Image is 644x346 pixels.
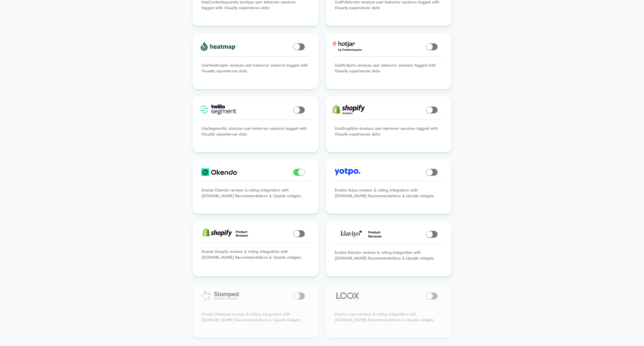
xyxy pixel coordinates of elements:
img: Yotpo [329,162,387,182]
div: Enable Klaviyo reviews & rating integration with [DOMAIN_NAME] Recommendations & Upsells widgets. [327,242,451,276]
strong: Product Reviews [368,230,382,238]
div: Enable Okendo reviews & rating integration with [DOMAIN_NAME] Recommendations & Upsells widgets. [193,180,318,213]
img: segment [199,105,238,115]
div: Use Segment to analyze user behavior sessions tagged with Visually experiences data [193,118,318,152]
img: Shopify Reviews [196,223,254,244]
img: Klaviyo [340,228,363,239]
div: Use Heatmap to analyze user behavior sessions tagged with Visually experiences data [193,55,318,88]
div: Enable Shopify reviews & rating integration with [DOMAIN_NAME] Recommendations & Upsells widgets. [193,241,318,276]
img: shopify [332,105,365,115]
img: Okendo [196,162,254,182]
div: Use Shopify to analyze user behavior sessions tagged with Visually experiences data [327,118,451,152]
div: Enable Yotpo reviews & rating integration with [DOMAIN_NAME] Recommendations & Upsells widgets. [327,180,451,213]
img: heatmap [199,41,235,51]
img: hotjar [332,41,362,51]
div: Use Hotjar to analyze user behavior sessions tagged with Visually experiences data [327,55,451,88]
